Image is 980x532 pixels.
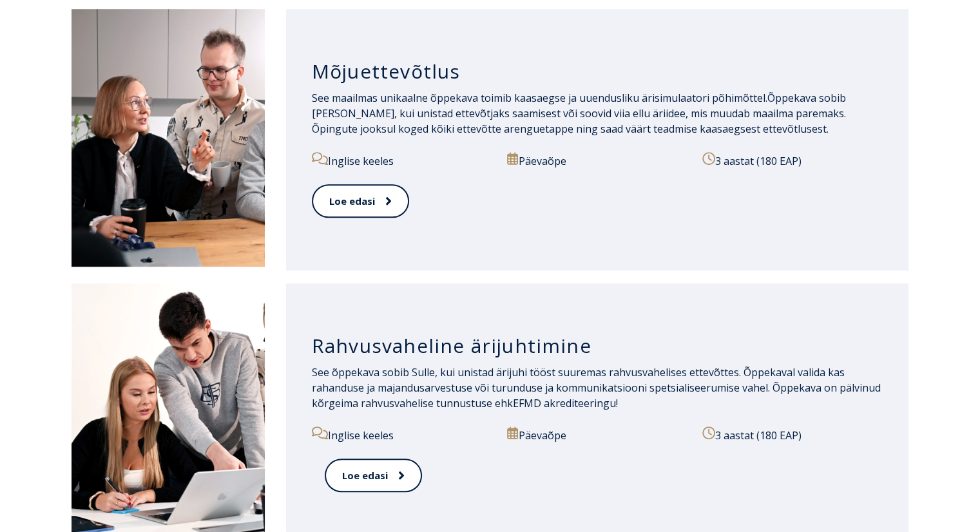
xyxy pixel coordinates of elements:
span: Õppekava sobib [PERSON_NAME], kui unistad ettevõtjaks saamisest või soovid viia ellu äriidee, mis... [312,91,846,136]
h3: Rahvusvaheline ärijuhtimine [312,334,883,358]
p: Inglise keeles [312,426,492,443]
a: EFMD akrediteeringu [513,396,616,410]
p: Päevaõpe [507,426,687,443]
span: See maailmas unikaalne õppekava toimib kaasaegse ja uuendusliku ärisimulaatori põhimõttel. [312,91,767,105]
p: Inglise keeles [312,152,492,169]
p: Päevaõpe [507,152,687,169]
a: Loe edasi [325,459,422,493]
span: See õppekava sobib Sulle, kui unistad ärijuhi tööst suuremas rahvusvahelises ettevõttes. Õppekava... [312,365,881,410]
h3: Mõjuettevõtlus [312,59,883,84]
a: Loe edasi [312,184,409,218]
p: 3 aastat (180 EAP) [702,426,883,443]
img: Mõjuettevõtlus [72,9,265,267]
p: 3 aastat (180 EAP) [702,152,870,169]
